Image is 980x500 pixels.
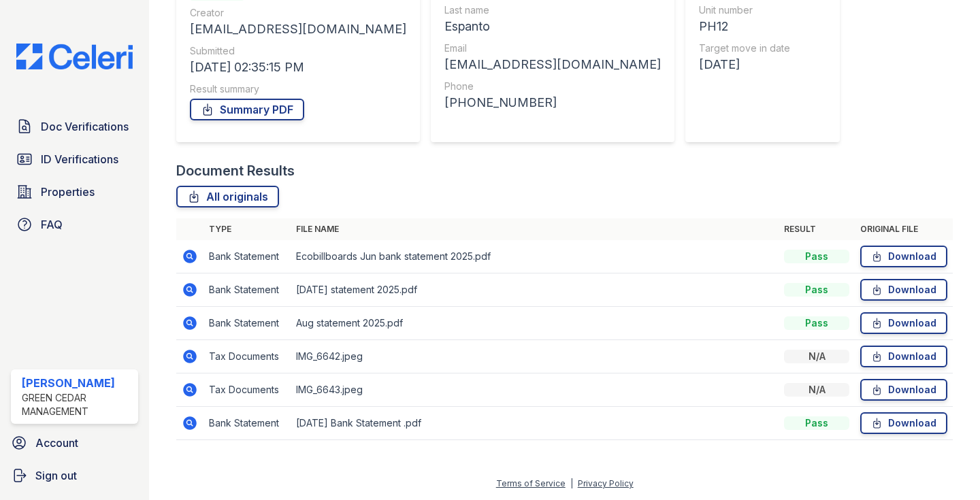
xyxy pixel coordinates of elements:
[784,383,849,397] div: N/A
[860,312,947,334] a: Download
[860,279,947,301] a: Download
[22,391,133,418] div: Green Cedar Management
[444,93,661,112] div: [PHONE_NUMBER]
[41,118,129,135] span: Doc Verifications
[699,3,826,17] div: Unit number
[41,151,118,167] span: ID Verifications
[784,283,849,297] div: Pass
[570,478,573,488] div: |
[41,216,63,233] span: FAQ
[291,273,779,307] td: [DATE] statement 2025.pdf
[444,41,661,55] div: Email
[5,44,144,69] img: CE_Logo_Blue-a8612792a0a2168367f1c8372b55b34899dd931a85d93a1a3d3e32e68fde9ad4.png
[203,218,291,240] th: Type
[496,478,566,488] a: Terms of Service
[444,17,661,36] div: Espanto
[11,211,138,238] a: FAQ
[779,218,855,240] th: Result
[784,416,849,430] div: Pass
[291,307,779,340] td: Aug statement 2025.pdf
[860,412,947,434] a: Download
[784,250,849,263] div: Pass
[291,340,779,373] td: IMG_6642.jpeg
[860,379,947,401] a: Download
[699,55,826,74] div: [DATE]
[444,80,661,93] div: Phone
[291,373,779,407] td: IMG_6643.jpeg
[203,240,291,273] td: Bank Statement
[190,20,406,39] div: [EMAIL_ADDRESS][DOMAIN_NAME]
[444,3,661,17] div: Last name
[203,307,291,340] td: Bank Statement
[291,407,779,440] td: [DATE] Bank Statement .pdf
[203,407,291,440] td: Bank Statement
[190,82,406,96] div: Result summary
[578,478,634,488] a: Privacy Policy
[35,435,78,451] span: Account
[176,161,295,180] div: Document Results
[5,462,144,489] a: Sign out
[860,346,947,367] a: Download
[190,58,406,77] div: [DATE] 02:35:15 PM
[444,55,661,74] div: [EMAIL_ADDRESS][DOMAIN_NAME]
[22,375,133,391] div: [PERSON_NAME]
[699,41,826,55] div: Target move in date
[699,17,826,36] div: PH12
[176,186,279,207] a: All originals
[190,99,304,120] a: Summary PDF
[291,240,779,273] td: Ecobillboards Jun bank statement 2025.pdf
[11,178,138,205] a: Properties
[5,429,144,456] a: Account
[291,218,779,240] th: File name
[11,113,138,140] a: Doc Verifications
[784,350,849,363] div: N/A
[860,246,947,267] a: Download
[203,340,291,373] td: Tax Documents
[35,467,77,484] span: Sign out
[855,218,953,240] th: Original file
[784,316,849,330] div: Pass
[203,273,291,307] td: Bank Statement
[190,6,406,20] div: Creator
[190,44,406,58] div: Submitted
[11,146,138,173] a: ID Verifications
[203,373,291,407] td: Tax Documents
[41,184,95,200] span: Properties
